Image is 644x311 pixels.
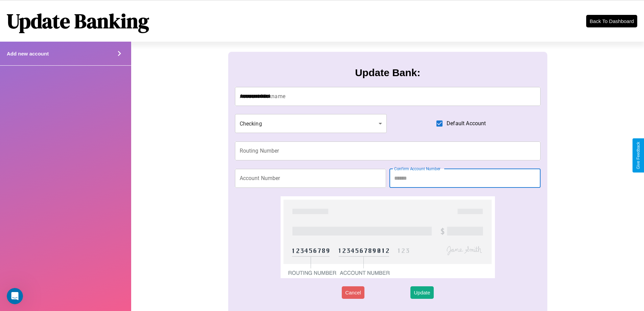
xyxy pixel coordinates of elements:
[355,67,420,79] h3: Update Bank:
[7,51,49,57] h4: Add new account
[7,288,23,304] iframe: Intercom live chat
[447,119,486,128] span: Default Account
[281,196,495,278] img: check
[636,142,641,169] div: Give Feedback
[235,114,387,133] div: Checking
[7,7,149,35] h1: Update Banking
[342,286,364,299] button: Cancel
[410,286,433,299] button: Update
[586,15,637,27] button: Back To Dashboard
[394,166,440,172] label: Confirm Account Number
